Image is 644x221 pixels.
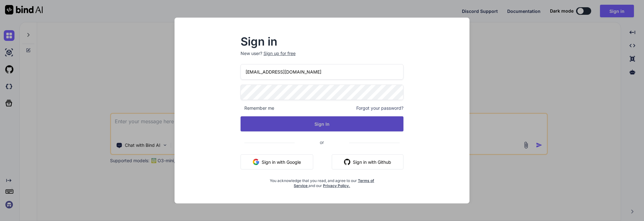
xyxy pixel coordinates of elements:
[241,116,403,131] button: Sign In
[241,36,403,47] h2: Sign in
[294,178,374,188] a: Terms of Service
[264,50,296,57] div: Sign up for free
[344,159,350,165] img: github
[241,64,403,80] input: Login or Email
[323,183,350,188] a: Privacy Policy.
[332,154,403,169] button: Sign in with Github
[241,154,313,169] button: Sign in with Google
[241,50,403,64] p: New user?
[253,159,259,165] img: google
[356,105,403,111] span: Forgot your password?
[241,105,274,111] span: Remember me
[268,174,376,188] div: You acknowledge that you read, and agree to our and our
[295,135,349,150] span: or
